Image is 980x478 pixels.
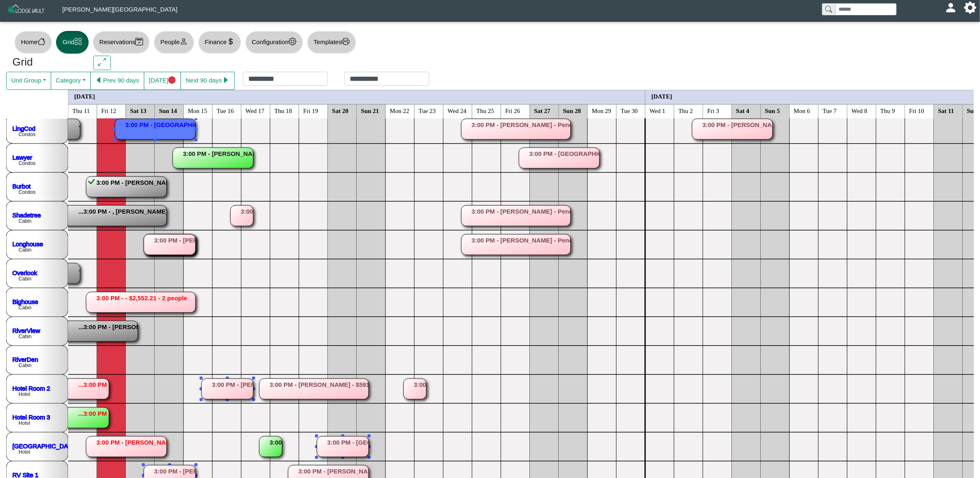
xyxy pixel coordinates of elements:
[303,107,318,114] text: Fri 19
[505,107,521,114] text: Fri 26
[90,72,144,90] button: caret left fillPrev 90 days
[130,107,147,114] text: Sat 13
[342,38,350,45] svg: printer
[19,449,30,455] text: Hotel
[144,72,181,90] button: [DATE]circle fill
[159,107,177,114] text: Sun 14
[794,107,811,114] text: Mon 6
[948,5,954,11] svg: person fill
[19,218,31,224] text: Cabin
[12,356,38,363] a: RiverDen
[621,107,638,114] text: Tue 30
[56,31,89,54] button: Gridgrid
[12,240,43,247] a: Longhouse
[101,107,116,114] text: Fri 12
[19,305,31,311] text: Cabin
[6,72,51,90] button: Unit Group
[227,38,235,45] svg: currency dollar
[243,72,328,86] input: Check in
[344,72,429,86] input: Check out
[12,211,41,218] a: Shadetree
[154,31,194,54] button: Peopleperson
[19,334,31,339] text: Cabin
[74,93,95,99] text: [DATE]
[419,107,436,114] text: Tue 23
[12,327,40,334] a: RiverView
[823,107,837,114] text: Tue 7
[98,58,106,66] svg: arrows angle expand
[12,298,38,305] a: Bighouse
[168,76,176,84] svg: circle fill
[909,107,924,114] text: Fri 10
[12,182,31,189] a: Burbot
[275,107,292,114] text: Thu 18
[19,391,30,397] text: Hotel
[19,247,31,253] text: Cabin
[534,107,551,114] text: Sat 27
[217,107,234,114] text: Tue 16
[12,153,32,160] a: Lawyer
[93,56,111,71] button: arrows angle expand
[93,31,150,54] button: Reservationscalendar2 check
[51,72,91,90] button: Category
[135,38,143,45] svg: calendar2 check
[765,107,780,114] text: Sun 5
[19,160,35,166] text: Condos
[938,107,954,114] text: Sat 11
[38,38,45,45] svg: house
[245,31,303,54] button: Configurationgear
[19,132,35,137] text: Condos
[73,107,90,114] text: Thu 11
[74,38,82,45] svg: grid
[448,107,467,114] text: Wed 24
[14,31,52,54] button: Homehouse
[12,56,81,69] h3: Grid
[12,125,35,132] a: LingCod
[651,93,672,99] text: [DATE]
[12,384,50,391] a: Hotel Room 2
[307,31,356,54] button: Templatesprinter
[222,76,230,84] svg: caret right fill
[181,72,235,90] button: Next 90 dayscaret right fill
[7,3,46,18] img: Z
[12,413,50,420] a: Hotel Room 3
[198,31,241,54] button: Financecurrency dollar
[19,420,30,426] text: Hotel
[12,269,38,276] a: Overlook
[967,5,973,11] svg: gear fill
[188,107,207,114] text: Mon 15
[95,76,103,84] svg: caret left fill
[361,107,379,114] text: Sun 21
[477,107,494,114] text: Thu 25
[563,107,581,114] text: Sun 28
[246,107,265,114] text: Wed 17
[12,442,82,449] a: [GEOGRAPHIC_DATA] 4
[592,107,611,114] text: Mon 29
[289,38,296,45] svg: gear
[852,107,867,114] text: Wed 8
[390,107,409,114] text: Mon 22
[707,107,719,114] text: Fri 3
[19,189,35,195] text: Condos
[650,107,665,114] text: Wed 1
[180,38,188,45] svg: person
[12,471,38,478] a: RV Site 1
[679,107,693,114] text: Thu 2
[881,107,895,114] text: Thu 9
[736,107,750,114] text: Sat 4
[825,6,832,12] svg: search
[332,107,349,114] text: Sat 20
[19,363,31,368] text: Cabin
[19,276,31,282] text: Cabin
